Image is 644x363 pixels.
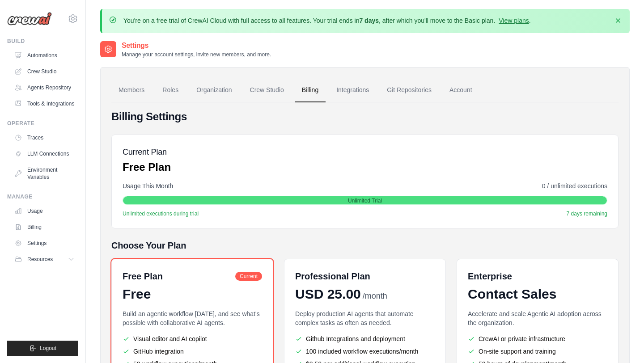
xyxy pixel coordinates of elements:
div: Manage [7,193,78,200]
img: Logo [7,12,52,25]
li: Visual editor and AI copilot [123,334,262,343]
span: Unlimited executions during trial [123,210,199,217]
p: Deploy production AI agents that automate complex tasks as often as needed. [295,309,435,327]
a: Integrations [329,78,376,102]
span: /month [363,290,387,302]
li: 100 included workflow executions/month [295,347,435,356]
div: Contact Sales [468,286,607,302]
h6: Professional Plan [295,270,370,283]
a: Settings [11,236,78,250]
a: Crew Studio [243,78,291,102]
h5: Choose Your Plan [111,239,619,252]
a: Roles [155,78,186,102]
span: Resources [27,256,53,263]
li: CrewAI or private infrastructure [468,334,607,343]
a: LLM Connections [11,147,78,161]
li: On-site support and training [468,347,607,356]
h6: Enterprise [468,270,607,283]
h2: Settings [122,40,271,51]
span: 0 / unlimited executions [542,181,607,190]
a: Billing [295,78,326,102]
span: Current [235,272,262,281]
a: Organization [189,78,239,102]
a: View plans [499,17,529,24]
a: Agents Repository [11,80,78,95]
p: Manage your account settings, invite new members, and more. [122,51,271,58]
a: Git Repositories [380,78,439,102]
a: Traces [11,131,78,145]
span: Logout [40,345,56,352]
button: Resources [11,252,78,266]
a: Members [111,78,152,102]
p: Accelerate and scale Agentic AI adoption across the organization. [468,309,607,327]
span: USD 25.00 [295,286,361,302]
button: Logout [7,341,78,356]
li: GitHub integration [123,347,262,356]
a: Billing [11,220,78,234]
p: You're on a free trial of CrewAI Cloud with full access to all features. Your trial ends in , aft... [123,16,531,25]
div: Operate [7,120,78,127]
div: Free [123,286,262,302]
li: Github Integrations and deployment [295,334,435,343]
p: Free Plan [123,160,171,174]
a: Usage [11,204,78,218]
a: Automations [11,48,78,63]
span: Usage This Month [123,181,173,190]
span: 7 days remaining [567,210,607,217]
a: Account [442,78,479,102]
a: Environment Variables [11,163,78,184]
a: Tools & Integrations [11,97,78,111]
h4: Billing Settings [111,110,619,124]
strong: 7 days [359,17,379,24]
a: Crew Studio [11,64,78,79]
h6: Free Plan [123,270,163,283]
div: Build [7,38,78,45]
h5: Current Plan [123,146,171,158]
span: Unlimited Trial [348,197,382,204]
p: Build an agentic workflow [DATE], and see what's possible with collaborative AI agents. [123,309,262,327]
